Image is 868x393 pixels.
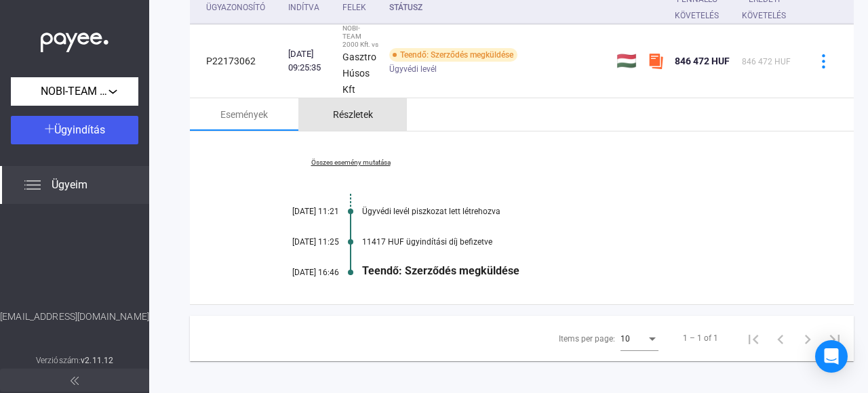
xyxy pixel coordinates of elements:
div: Teendő: Szerződés megküldése [389,48,517,62]
div: [DATE] 11:25 [258,237,339,247]
button: First page [740,325,767,352]
img: szamlazzhu-mini [648,53,664,69]
img: more-blue [816,54,831,68]
div: [DATE] 09:25:35 [288,47,332,75]
img: plus-white.svg [45,124,54,133]
div: NOBI-TEAM 2000 Kft. vs [342,24,378,49]
span: Ügyindítás [54,123,105,136]
strong: v2.11.12 [81,356,113,365]
img: arrow-double-left-grey.svg [71,377,79,385]
span: 10 [620,334,630,344]
button: more-blue [809,47,837,75]
div: 11417 HUF ügyindítási díj befizetve [362,237,786,247]
img: list.svg [24,177,41,193]
span: Ügyvédi levél [389,61,437,77]
div: Események [220,106,268,123]
div: Részletek [333,106,373,123]
span: Ügyeim [52,177,87,193]
span: NOBI-TEAM 2000 Kft. [41,83,108,100]
div: [DATE] 11:21 [258,207,339,216]
div: [DATE] 16:46 [258,268,339,277]
div: 1 – 1 of 1 [683,330,718,346]
span: 846 472 HUF [675,56,730,66]
a: Összes esemény mutatása [258,159,443,167]
div: Ügyvédi levél piszkozat lett létrehozva [362,207,786,216]
strong: Gasztro Húsos Kft [342,51,376,95]
td: 🇭🇺 [611,24,642,98]
span: 846 472 HUF [742,57,791,66]
div: Open Intercom Messenger [815,340,848,373]
mat-select: Items per page: [620,330,658,346]
button: Next page [794,325,821,352]
button: Previous page [767,325,794,352]
button: Ügyindítás [11,116,138,144]
button: NOBI-TEAM 2000 Kft. [11,77,138,106]
td: P22173062 [190,24,283,98]
button: Last page [821,325,848,352]
img: white-payee-white-dot.svg [41,25,108,53]
div: Teendő: Szerződés megküldése [362,264,786,277]
div: Items per page: [559,331,615,347]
